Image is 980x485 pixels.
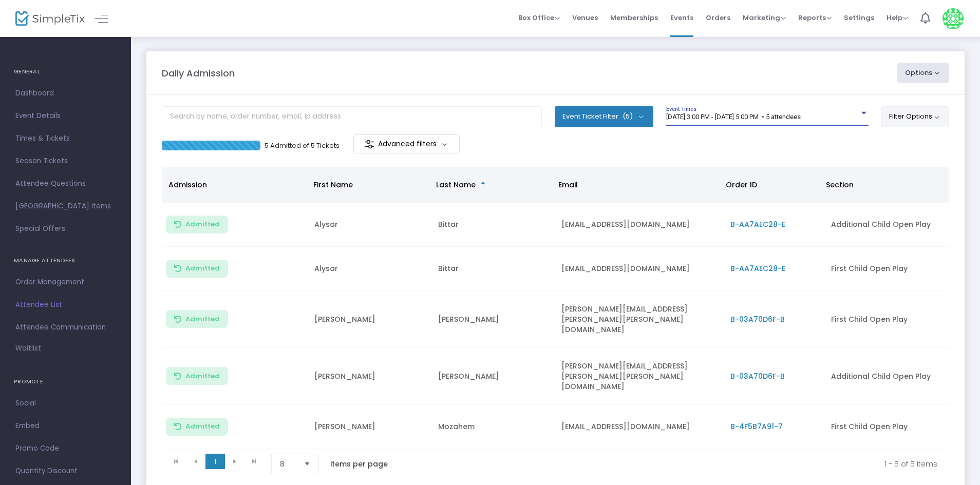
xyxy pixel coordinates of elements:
span: Dashboard [15,87,116,100]
span: Last Name [436,180,476,190]
input: Search by name, order number, email, ip address [162,106,542,127]
td: [EMAIL_ADDRESS][DOMAIN_NAME] [555,203,724,247]
td: [PERSON_NAME] [308,291,432,348]
span: Times & Tickets [15,132,116,145]
div: Data table [162,167,949,449]
button: Event Ticket Filter(5) [555,106,653,127]
span: Box Office [518,13,560,23]
h4: MANAGE ATTENDEES [14,250,117,271]
span: B-AA7AEC28-E [730,263,785,274]
img: filter [364,139,374,149]
td: [PERSON_NAME] [308,348,432,405]
td: [PERSON_NAME][EMAIL_ADDRESS][PERSON_NAME][PERSON_NAME][DOMAIN_NAME] [555,348,724,405]
span: Event Details [15,109,116,123]
span: Admission [168,180,207,190]
span: Admitted [185,315,220,323]
button: Admitted [166,260,228,278]
label: items per page [330,459,388,469]
span: 8 [280,459,296,469]
button: Options [897,63,950,83]
p: 5 Admitted of 5 Tickets [265,141,340,151]
span: Sortable [479,181,487,189]
span: Section [826,180,854,190]
span: [GEOGRAPHIC_DATA] Items [15,200,116,213]
span: B-03A70D6F-B [730,314,785,324]
td: [PERSON_NAME] [432,348,556,405]
button: Filter Options [881,106,950,127]
m-button: Advanced filters [353,134,460,153]
button: Admitted [166,310,228,328]
span: Order ID [726,180,757,190]
span: Orders [706,5,730,31]
span: Waitlist [15,343,41,354]
span: Social [15,397,116,410]
span: Season Tickets [15,154,116,168]
span: Venues [572,5,598,31]
span: Order Management [15,276,116,289]
span: B-4F5B7A91-7 [730,421,783,432]
span: Quantity Discount [15,464,116,478]
td: First Child Open Play [825,291,949,348]
span: Settings [844,5,874,31]
h4: PROMOTE [14,372,117,392]
td: Bittar [432,247,556,291]
span: (5) [623,112,633,121]
td: Alysar [308,203,432,247]
td: [PERSON_NAME] [308,405,432,449]
td: Additional Child Open Play [825,203,949,247]
span: Attendee Communication [15,321,116,334]
span: Special Offers [15,222,116,236]
td: Mozahem [432,405,556,449]
td: [PERSON_NAME][EMAIL_ADDRESS][PERSON_NAME][PERSON_NAME][DOMAIN_NAME] [555,291,724,348]
td: Bittar [432,203,556,247]
span: Embed [15,419,116,433]
button: Admitted [166,216,228,234]
span: Admitted [185,422,220,431]
td: [PERSON_NAME] [432,291,556,348]
span: Admitted [185,372,220,380]
span: Page 1 [205,454,225,469]
kendo-pager-info: 1 - 5 of 5 items [409,454,937,474]
span: Email [558,180,578,190]
span: Memberships [610,5,658,31]
td: Alysar [308,247,432,291]
button: Admitted [166,367,228,385]
td: [EMAIL_ADDRESS][DOMAIN_NAME] [555,405,724,449]
m-panel-title: Daily Admission [162,66,235,80]
span: Marketing [743,13,786,23]
span: Admitted [185,220,220,228]
td: First Child Open Play [825,247,949,291]
span: Events [670,5,693,31]
span: First Name [313,180,353,190]
span: Admitted [185,264,220,273]
span: Help [887,13,908,23]
span: Attendee List [15,298,116,312]
span: Attendee Questions [15,177,116,190]
span: B-AA7AEC28-E [730,219,785,229]
button: Select [300,454,314,474]
span: Promo Code [15,442,116,455]
td: First Child Open Play [825,405,949,449]
span: B-03A70D6F-B [730,371,785,381]
span: Reports [798,13,832,23]
span: [DATE] 3:00 PM - [DATE] 5:00 PM • 5 attendees [666,113,801,121]
button: Admitted [166,418,228,436]
td: [EMAIL_ADDRESS][DOMAIN_NAME] [555,247,724,291]
td: Additional Child Open Play [825,348,949,405]
h4: GENERAL [14,62,117,82]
